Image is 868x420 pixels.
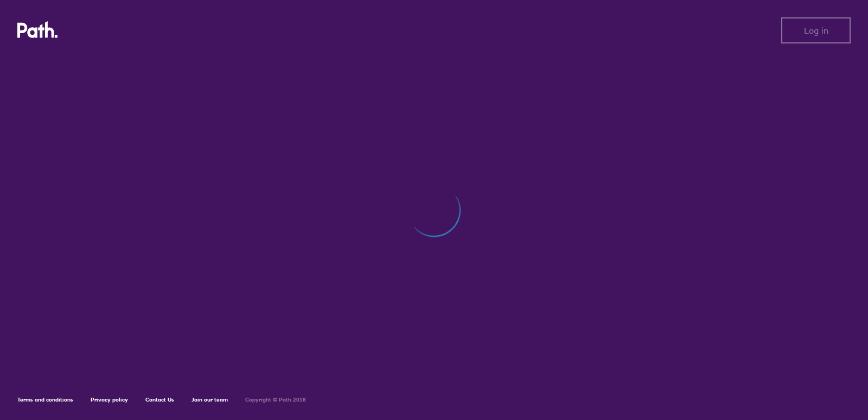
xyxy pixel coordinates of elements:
a: Contact Us [145,396,174,403]
button: Log in [781,17,851,43]
a: Privacy policy [91,396,128,403]
a: Terms and conditions [17,396,73,403]
a: Join our team [192,396,228,403]
span: Log in [804,26,828,35]
h6: Copyright © Path 2018 [245,397,306,403]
